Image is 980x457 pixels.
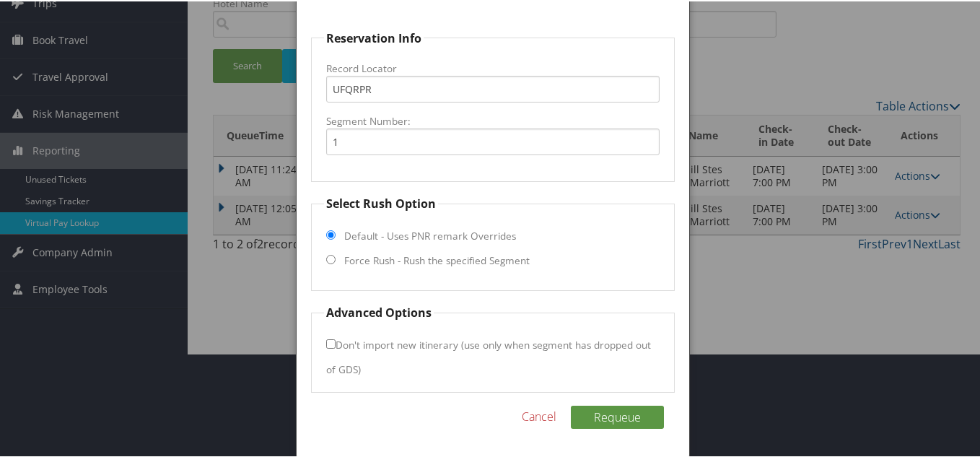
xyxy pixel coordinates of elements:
[326,60,660,74] label: Record Locator
[344,252,530,266] label: Force Rush - Rush the specified Segment
[326,338,336,347] input: Don't import new itinerary (use only when segment has dropped out of GDS)
[571,404,664,427] button: Requeue
[522,406,556,424] a: Cancel
[326,113,660,127] label: Segment Number:
[324,193,438,211] legend: Select Rush Option
[324,303,434,320] legend: Advanced Options
[344,227,516,242] label: Default - Uses PNR remark Overrides
[324,28,424,45] legend: Reservation Info
[326,330,651,381] label: Don't import new itinerary (use only when segment has dropped out of GDS)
